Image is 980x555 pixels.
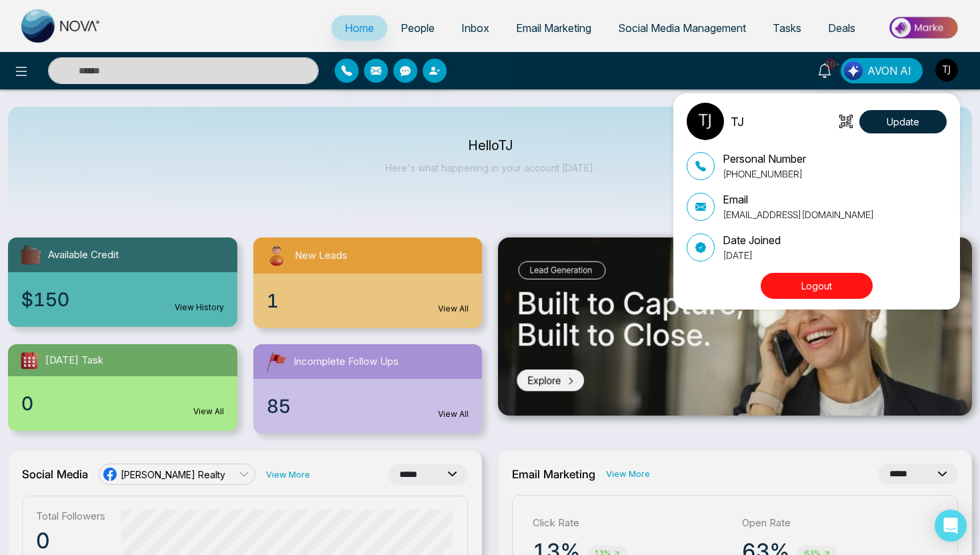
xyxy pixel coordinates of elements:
p: Personal Number [723,151,806,167]
p: TJ [731,113,744,131]
p: Date Joined [723,232,781,248]
button: Update [859,110,947,133]
button: Logout [761,273,873,299]
div: Open Intercom Messenger [935,510,967,542]
p: [PHONE_NUMBER] [723,167,806,181]
p: [EMAIL_ADDRESS][DOMAIN_NAME] [723,207,874,221]
p: Email [723,191,874,207]
p: [DATE] [723,248,781,262]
